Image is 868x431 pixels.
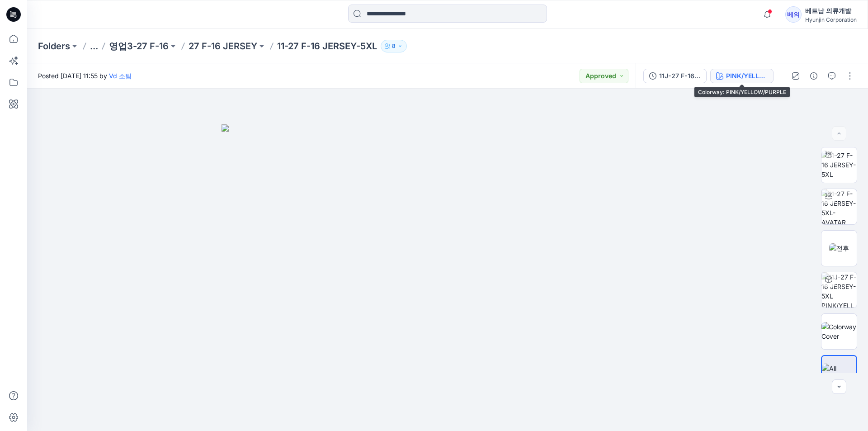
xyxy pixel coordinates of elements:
[726,71,768,81] div: PINK/YELLOW/PURPLE
[392,41,396,51] p: 8
[821,272,857,308] img: 11J-27 F-16 JERSEY-5XL PINK/YELLOW/PURPLE
[821,151,857,179] img: 11-27 F-16 JERSEY-5XL
[38,71,132,81] span: Posted [DATE] 11:55 by
[821,189,857,224] img: 11-27 F-16 JERSEY-5XL-AVATAR
[805,5,857,16] div: 베트남 의류개발
[785,6,802,23] div: 베의
[189,40,257,52] a: 27 F-16 JERSEY
[805,16,857,23] div: Hyunjin Corporation
[829,243,849,253] img: 전후
[90,40,98,52] button: ...
[807,69,821,83] button: Details
[822,364,856,383] img: All colorways
[109,72,132,80] a: Vd 소팀
[38,40,70,52] a: Folders
[659,71,701,81] div: 11J-27 F-16 JERSEY-5XL
[821,322,857,341] img: Colorway Cover
[109,40,169,52] a: 영업3-27 F-16
[710,69,774,83] button: PINK/YELLOW/PURPLE
[381,40,407,52] button: 8
[277,40,377,52] p: 11-27 F-16 JERSEY-5XL
[643,69,707,83] button: 11J-27 F-16 JERSEY-5XL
